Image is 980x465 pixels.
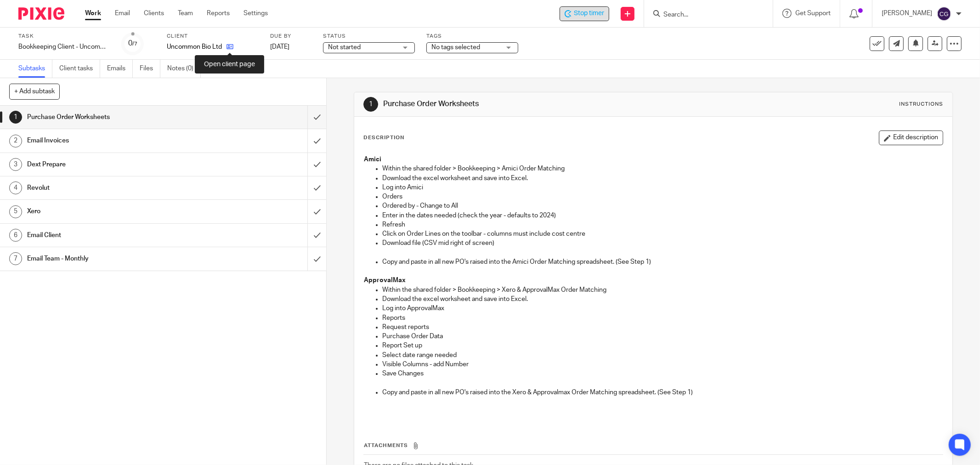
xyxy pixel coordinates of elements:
p: Refresh [382,220,943,229]
input: Search [663,11,745,19]
p: Save Changes [382,369,943,378]
div: Bookkeeping Client - Uncommon [18,42,110,51]
p: Enter in the dates needed (check the year - defaults to 2024) [382,211,943,220]
p: Uncommon Bio Ltd [167,42,222,51]
label: Tags [426,33,518,40]
div: Uncommon Bio Ltd - Bookkeeping Client - Uncommon [560,6,609,21]
p: Reports [382,313,943,323]
h1: Email Client [27,228,208,242]
h1: Purchase Order Worksheets [383,99,673,109]
a: Audit logs [208,60,243,78]
small: /7 [132,41,137,46]
p: Purchase Order Data [382,332,943,341]
p: Within the shared folder > Bookkeeping > Amici Order Matching [382,164,943,173]
a: Notes (0) [167,60,201,78]
p: Download the excel worksheet and save into Excel. [382,174,943,183]
label: Due by [270,33,312,40]
a: Work [85,9,101,18]
p: Visible Columns - add Number [382,360,943,369]
span: Not started [328,44,361,51]
a: Clients [144,9,164,18]
p: Within the shared folder > Bookkeeping > Xero & ApprovalMax Order Matching [382,285,943,295]
span: Stop timer [574,9,604,18]
strong: ApprovalMax [364,277,406,284]
div: 2 [9,135,22,147]
h1: Email Team - Monthly [27,252,208,266]
a: Subtasks [18,60,52,78]
a: Reports [207,9,230,18]
div: 6 [9,229,22,242]
p: Download the excel worksheet and save into Excel. [382,295,943,304]
a: Emails [107,60,133,78]
a: Email [115,9,130,18]
div: 1 [9,111,22,124]
p: Click on Order Lines on the toolbar - columns must include cost centre [382,229,943,238]
label: Task [18,33,110,40]
p: Report Set up [382,341,943,350]
span: Get Support [795,10,831,17]
p: Orders [382,192,943,201]
div: 1 [363,97,378,112]
h1: Email Invoices [27,134,208,147]
a: Client tasks [59,60,100,78]
h1: Xero [27,204,208,218]
div: 3 [9,158,22,171]
div: 7 [9,252,22,265]
div: Instructions [899,101,943,108]
p: Copy and paste in all new PO's raised into the Amici Order Matching spreadsheet. (See Step 1) [382,257,943,267]
h1: Purchase Order Worksheets [27,110,208,124]
strong: Amici [364,156,381,163]
a: Team [178,9,193,18]
h1: Dext Prepare [27,158,208,171]
p: Download file (CSV mid right of screen) [382,238,943,248]
img: svg%3E [937,6,952,21]
p: Description [363,134,404,142]
span: No tags selected [431,44,480,51]
a: Settings [244,9,268,18]
label: Status [323,33,415,40]
p: Log into Amici [382,183,943,192]
p: Request reports [382,323,943,332]
p: Ordered by - Change to All [382,201,943,210]
p: Log into ApprovalMax [382,304,943,313]
a: Files [140,60,160,78]
div: 4 [9,181,22,194]
label: Client [167,33,259,40]
p: Copy and paste in all new PO's raised into the Xero & Approvalmax Order Matching spreadsheet. (Se... [382,388,943,397]
button: Edit description [879,130,943,145]
p: [PERSON_NAME] [882,9,932,18]
img: Pixie [18,7,64,20]
h1: Revolut [27,181,208,195]
p: Select date range needed [382,351,943,360]
div: 5 [9,205,22,218]
div: 0 [128,38,137,49]
button: + Add subtask [9,84,60,99]
span: Attachments [364,443,408,448]
span: [DATE] [270,44,289,50]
